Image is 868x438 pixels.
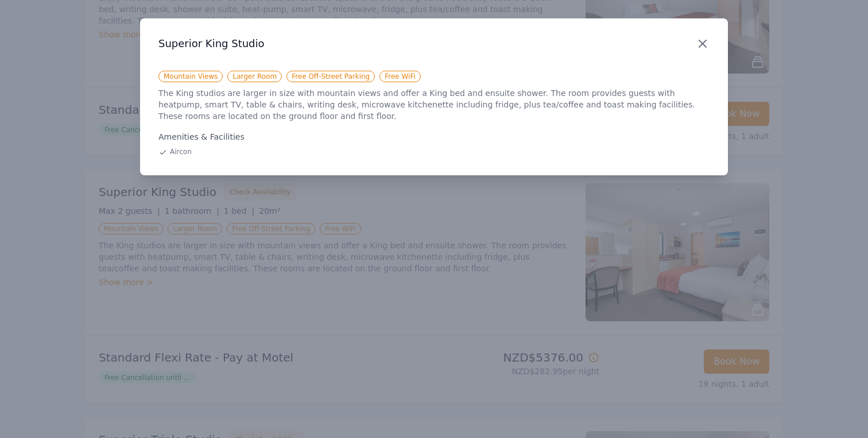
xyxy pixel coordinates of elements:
[286,71,375,82] span: Free Off-Street Parking
[158,87,710,122] p: The King studios are larger in size with mountain views and offer a King bed and ensuite shower. ...
[158,71,223,82] span: Mountain Views
[158,131,710,143] div: Amenities & Facilities
[379,71,421,82] span: Free WiFi
[158,37,710,51] h3: Superior King Studio
[227,71,282,82] span: Larger Room
[170,147,192,156] span: Aircon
